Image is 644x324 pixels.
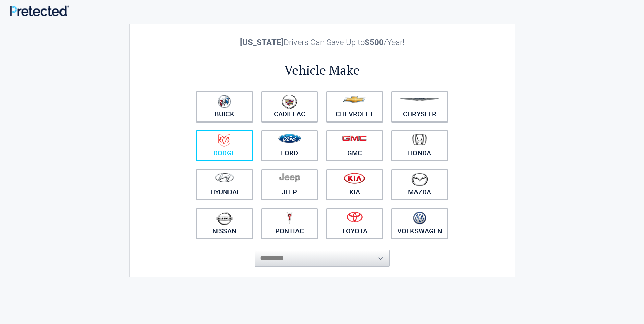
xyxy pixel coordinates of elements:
a: Chrysler [391,91,448,122]
img: dodge [218,134,230,147]
img: nissan [216,212,233,225]
img: buick [218,95,231,108]
h2: Vehicle Make [192,62,452,79]
img: pontiac [286,212,293,224]
a: Toyota [326,208,383,239]
img: gmc [342,135,367,141]
img: volkswagen [413,212,426,225]
img: chrysler [399,98,440,101]
a: Dodge [196,130,253,161]
a: Ford [261,130,318,161]
a: GMC [326,130,383,161]
a: Volkswagen [391,208,448,239]
img: Main Logo [10,5,69,16]
a: Honda [391,130,448,161]
a: Jeep [261,169,318,200]
a: Buick [196,91,253,122]
img: honda [412,134,427,146]
a: Pontiac [261,208,318,239]
a: Hyundai [196,169,253,200]
img: hyundai [215,173,234,182]
b: $500 [365,38,384,47]
img: jeep [279,173,300,182]
a: Mazda [391,169,448,200]
a: Cadillac [261,91,318,122]
h2: Drivers Can Save Up to /Year [192,38,452,47]
a: Kia [326,169,383,200]
img: ford [278,134,301,143]
a: Chevrolet [326,91,383,122]
img: cadillac [282,95,297,109]
img: kia [344,173,365,184]
img: chevrolet [343,96,366,103]
img: toyota [347,212,363,222]
b: [US_STATE] [240,38,284,47]
img: mazda [411,173,428,186]
a: Nissan [196,208,253,239]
